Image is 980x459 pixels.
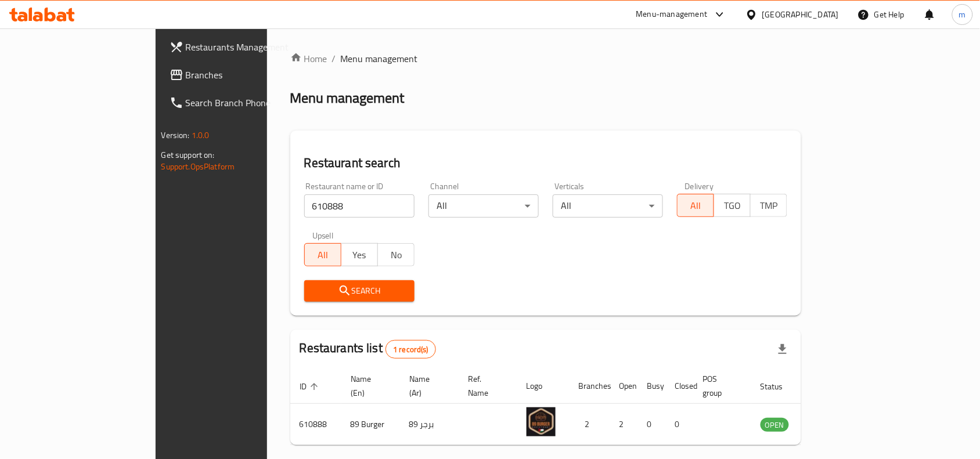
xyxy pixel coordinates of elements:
[186,68,310,82] span: Branches
[385,340,436,359] div: Total records count
[386,344,435,355] span: 1 record(s)
[351,372,386,400] span: Name (En)
[290,368,852,445] table: enhanced table
[750,194,787,217] button: TMP
[341,243,378,266] button: Yes
[527,407,556,436] img: 89 Burger
[553,194,663,218] div: All
[186,40,310,54] span: Restaurants Management
[346,247,373,263] span: Yes
[314,284,405,298] span: Search
[290,89,405,107] h2: Menu management
[761,380,798,393] span: Status
[610,368,638,404] th: Open
[341,404,400,445] td: 89 Burger
[666,368,694,404] th: Closed
[682,197,709,214] span: All
[703,372,737,400] span: POS group
[755,197,783,214] span: TMP
[304,243,341,266] button: All
[160,33,319,61] a: Restaurants Management
[685,182,714,190] label: Delivery
[400,404,459,445] td: 89 برجر
[468,372,503,400] span: Ref. Name
[714,194,751,217] button: TGO
[638,368,666,404] th: Busy
[428,194,539,218] div: All
[304,194,415,218] input: Search for restaurant name or ID..
[161,128,190,143] span: Version:
[638,404,666,445] td: 0
[761,418,789,432] span: OPEN
[332,52,336,66] li: /
[409,372,445,400] span: Name (Ar)
[304,154,788,172] h2: Restaurant search
[761,418,789,432] div: OPEN
[769,335,797,363] div: Export file
[312,232,334,240] label: Upsell
[570,404,610,445] td: 2
[309,247,337,263] span: All
[192,128,210,143] span: 1.0.0
[300,339,436,359] h2: Restaurants list
[377,243,415,266] button: No
[160,89,319,117] a: Search Branch Phone
[383,247,410,263] span: No
[186,96,310,110] span: Search Branch Phone
[959,8,966,21] span: m
[610,404,638,445] td: 2
[677,194,714,217] button: All
[341,52,418,66] span: Menu management
[636,8,708,21] div: Menu-management
[290,52,802,66] nav: breadcrumb
[666,404,694,445] td: 0
[570,368,610,404] th: Branches
[719,197,746,214] span: TGO
[304,280,415,302] button: Search
[161,159,235,174] a: Support.OpsPlatform
[160,61,319,89] a: Branches
[161,147,215,162] span: Get support on:
[300,380,322,393] span: ID
[762,8,839,21] div: [GEOGRAPHIC_DATA]
[517,368,570,404] th: Logo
